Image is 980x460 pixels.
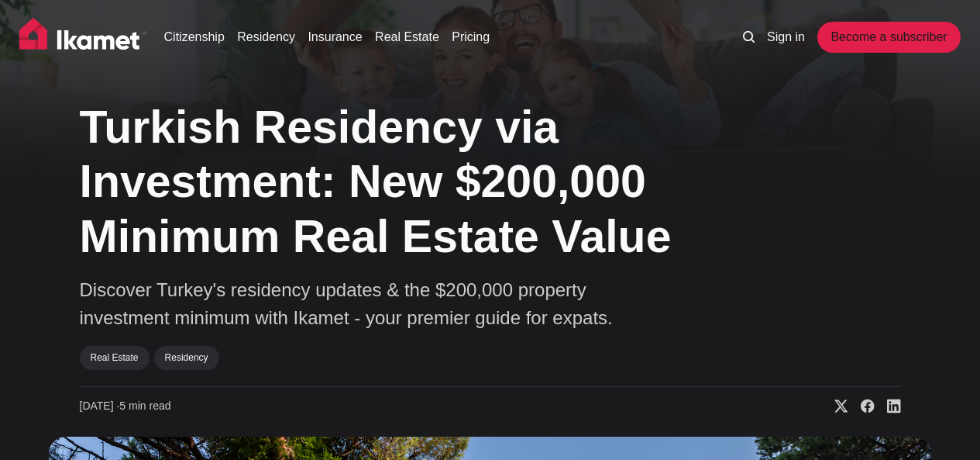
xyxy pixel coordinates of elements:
a: Real Estate [375,28,439,47]
span: [DATE] ∙ [80,399,120,412]
a: Residency [237,28,295,47]
a: Share on Facebook [848,399,875,414]
p: Discover Turkey's residency updates & the $200,000 property investment minimum with Ikamet - your... [80,276,622,332]
a: Share on Linkedin [875,399,901,414]
a: Become a subscriber [817,22,960,53]
a: Real Estate [80,346,150,369]
a: Pricing [452,28,490,47]
time: 5 min read [80,399,171,414]
h1: Turkish Residency via Investment: New $200,000 Minimum Real Estate Value [80,100,700,265]
a: Residency [154,346,219,369]
a: Citizenship [164,28,225,47]
a: Insurance [308,28,362,47]
a: Share on X [822,399,848,414]
a: Sign in [767,28,805,47]
img: Ikamet home [19,18,146,57]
